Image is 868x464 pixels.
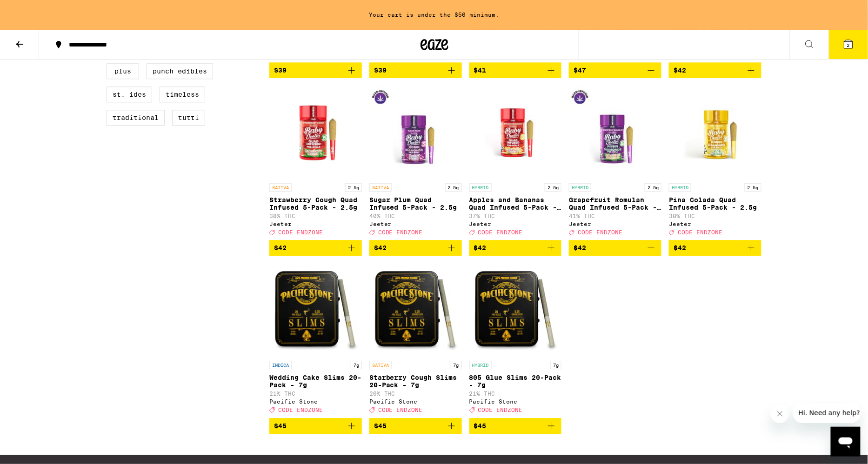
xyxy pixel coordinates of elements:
[678,229,722,235] span: CODE ENDZONE
[669,196,761,211] p: Pina Colada Quad Infused 5-Pack - 2.5g
[669,221,761,227] div: Jeeter
[645,183,661,192] p: 2.5g
[274,244,287,252] span: $42
[369,62,462,78] button: Add to bag
[569,240,661,256] button: Add to bag
[160,86,205,102] label: Timeless
[269,196,362,211] p: Strawberry Cough Quad Infused 5-Pack - 2.5g
[369,263,462,356] img: Pacific Stone - Starberry Cough Slims 20-Pack - 7g
[369,263,462,418] a: Open page for Starberry Cough Slims 20-Pack - 7g from Pacific Stone
[469,86,562,179] img: Jeeter - Apples and Bananas Quad Infused 5-Pack - 2.5g
[369,240,462,256] button: Add to bag
[474,244,487,252] span: $42
[269,240,362,256] button: Add to bag
[669,86,761,240] a: Open page for Pina Colada Quad Infused 5-Pack - 2.5g from Jeeter
[274,66,287,74] span: $39
[278,229,323,235] span: CODE ENDZONE
[172,110,205,126] label: Tutti
[669,183,691,192] p: HYBRID
[369,183,392,192] p: SATIVA
[351,361,362,369] p: 7g
[269,418,362,434] button: Add to bag
[469,240,562,256] button: Add to bag
[369,213,462,219] p: 40% THC
[469,221,562,227] div: Jeeter
[374,66,387,74] span: $39
[378,229,423,235] span: CODE ENDZONE
[474,422,487,430] span: $45
[831,427,861,457] iframe: Button to launch messaging window
[369,374,462,389] p: Starberry Cough Slims 20-Pack - 7g
[469,183,492,192] p: HYBRID
[345,183,362,192] p: 2.5g
[469,361,492,369] p: HYBRID
[793,403,861,423] iframe: Message from company
[269,361,292,369] p: INDICA
[269,183,292,192] p: SATIVA
[369,86,462,179] img: Jeeter - Sugar Plum Quad Infused 5-Pack - 2.5g
[469,263,562,356] img: Pacific Stone - 805 Glue Slims 20-Pack - 7g
[578,229,622,235] span: CODE ENDZONE
[669,62,761,78] button: Add to bag
[574,244,586,252] span: $42
[829,30,868,59] button: 2
[674,66,686,74] span: $42
[569,221,661,227] div: Jeeter
[369,196,462,211] p: Sugar Plum Quad Infused 5-Pack - 2.5g
[478,407,523,413] span: CODE ENDZONE
[278,407,323,413] span: CODE ENDZONE
[269,221,362,227] div: Jeeter
[107,86,152,102] label: St. Ides
[469,398,562,404] div: Pacific Stone
[569,62,661,78] button: Add to bag
[669,240,761,256] button: Add to bag
[274,422,287,430] span: $45
[374,244,387,252] span: $42
[469,213,562,219] p: 37% THC
[474,66,487,74] span: $41
[569,86,661,240] a: Open page for Grapefruit Romulan Quad Infused 5-Pack - 2.5g from Jeeter
[569,86,661,179] img: Jeeter - Grapefruit Romulan Quad Infused 5-Pack - 2.5g
[771,404,789,423] iframe: Close message
[469,263,562,418] a: Open page for 805 Glue Slims 20-Pack - 7g from Pacific Stone
[569,196,661,211] p: Grapefruit Romulan Quad Infused 5-Pack - 2.5g
[451,361,462,369] p: 7g
[469,391,562,397] p: 21% THC
[469,86,562,240] a: Open page for Apples and Bananas Quad Infused 5-Pack - 2.5g from Jeeter
[669,213,761,219] p: 38% THC
[369,86,462,240] a: Open page for Sugar Plum Quad Infused 5-Pack - 2.5g from Jeeter
[369,391,462,397] p: 20% THC
[374,422,387,430] span: $45
[669,86,761,179] img: Jeeter - Pina Colada Quad Infused 5-Pack - 2.5g
[478,229,523,235] span: CODE ENDZONE
[269,398,362,404] div: Pacific Stone
[269,213,362,219] p: 38% THC
[107,63,139,79] label: PLUS
[469,374,562,389] p: 805 Glue Slims 20-Pack - 7g
[674,244,686,252] span: $42
[369,398,462,404] div: Pacific Stone
[369,221,462,227] div: Jeeter
[269,86,362,240] a: Open page for Strawberry Cough Quad Infused 5-Pack - 2.5g from Jeeter
[269,62,362,78] button: Add to bag
[469,418,562,434] button: Add to bag
[745,183,761,192] p: 2.5g
[269,374,362,389] p: Wedding Cake Slims 20-Pack - 7g
[269,86,362,179] img: Jeeter - Strawberry Cough Quad Infused 5-Pack - 2.5g
[469,196,562,211] p: Apples and Bananas Quad Infused 5-Pack - 2.5g
[569,183,591,192] p: HYBRID
[269,263,362,418] a: Open page for Wedding Cake Slims 20-Pack - 7g from Pacific Stone
[469,62,562,78] button: Add to bag
[269,391,362,397] p: 21% THC
[847,42,850,48] span: 2
[445,183,462,192] p: 2.5g
[378,407,423,413] span: CODE ENDZONE
[550,361,561,369] p: 7g
[369,418,462,434] button: Add to bag
[569,213,661,219] p: 41% THC
[545,183,561,192] p: 2.5g
[147,63,213,79] label: Punch Edibles
[574,66,586,74] span: $47
[269,263,362,356] img: Pacific Stone - Wedding Cake Slims 20-Pack - 7g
